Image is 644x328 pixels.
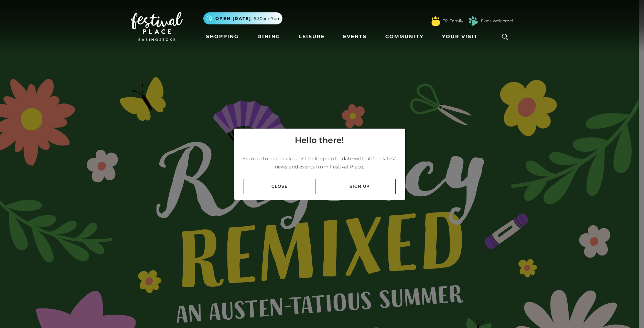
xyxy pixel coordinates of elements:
a: FP Family [442,18,463,24]
a: Leisure [296,30,328,43]
a: Sign up [324,179,396,194]
span: Open [DATE] [215,15,251,22]
a: Dogs Welcome! [481,18,513,24]
a: Community [383,30,426,43]
span: Your Visit [442,33,478,40]
a: Dining [255,30,283,43]
span: 9.30am-7pm [254,15,281,22]
a: Your Visit [439,30,484,43]
button: Open [DATE] 9.30am-7pm [203,12,282,24]
a: Shopping [203,30,241,43]
h4: Hello there! [295,134,344,146]
p: Sign up to our mailing list to keep up to date with all the latest news and events from Festival ... [239,154,400,171]
a: Close [244,179,315,194]
a: Events [340,30,369,43]
img: Festival Place Logo [131,12,183,41]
